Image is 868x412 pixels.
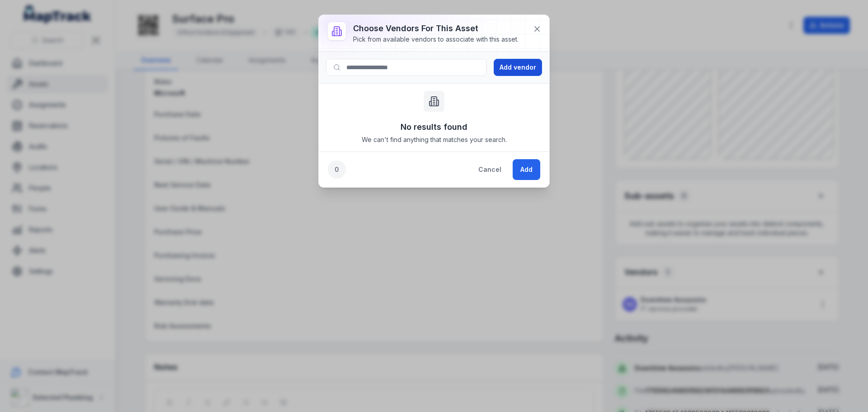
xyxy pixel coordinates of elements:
div: 0 [328,161,346,179]
button: Add vendor [494,59,542,76]
h3: No results found [401,121,467,133]
button: Add [513,159,540,180]
div: Pick from available vendors to associate with this asset. [353,35,519,44]
button: Cancel [471,159,509,180]
h3: Choose vendors for this asset [353,22,519,35]
span: We can't find anything that matches your search. [362,135,507,144]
